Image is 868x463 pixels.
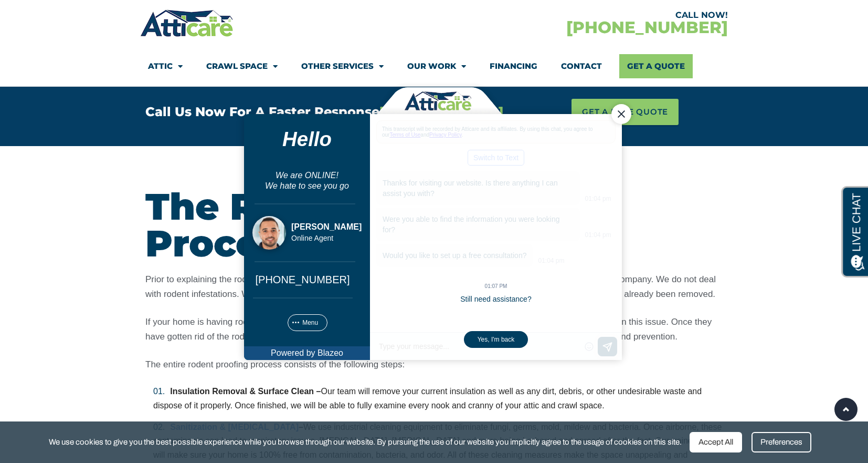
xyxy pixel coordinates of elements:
[145,315,723,344] p: If your home is having rodent problems, you should contact a vetted, professional pest control co...
[145,188,723,262] h2: The Rodent Proofing Process
[26,8,84,22] span: Opens a chat window
[751,432,811,452] div: Preferences
[690,432,742,452] div: Accept All
[490,54,537,78] a: Financing
[49,436,682,449] span: We use cookies to give you the best possible experience while you browse through our website. By ...
[153,385,723,413] li: Our team will remove your current insulation as well as any dirt, debris, or other undesirable wa...
[561,54,602,78] a: Contact
[148,54,720,78] nav: Menu
[206,54,278,78] a: Crawl Space
[145,106,517,118] h4: Call Us Now For A Faster Response
[233,79,635,384] iframe: Chat Exit Popup
[407,54,466,78] a: Our Work
[619,54,693,78] a: Get A Quote
[170,387,321,396] strong: Insulation Removal & Surface Clean –
[145,272,723,302] p: Prior to explaining the rodent proofing process, we should inform you that Atticare is not a pest...
[148,54,183,78] a: Attic
[301,54,384,78] a: Other Services
[434,11,728,19] div: CALL NOW!
[145,357,723,372] p: The entire rodent proofing process consists of the following steps:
